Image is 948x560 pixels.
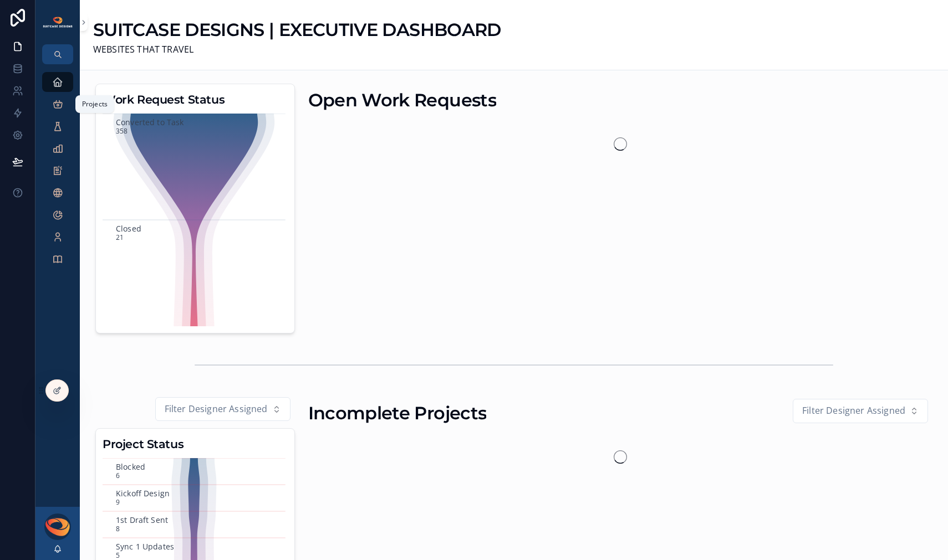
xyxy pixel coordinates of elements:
[308,401,487,426] h1: Incomplete Projects
[802,404,905,418] span: Filter Designer Assigned
[116,514,168,525] text: 1st Draft Sent
[116,471,120,480] text: 6
[116,126,128,136] text: 358
[116,541,174,551] text: Sync 1 Updates
[82,100,108,109] div: Projects
[116,116,184,127] text: Converted to Task
[93,18,501,43] h1: SUITCASE DESIGNS | EXECUTIVE DASHBOARD
[116,223,141,233] text: Closed
[165,402,268,417] span: Filter Designer Assigned
[116,233,124,242] text: 21
[116,497,120,507] text: 9
[35,64,80,284] div: scrollable content
[793,399,928,423] button: Select Button
[116,551,120,560] text: 5
[155,397,290,422] button: Select Button
[42,16,73,28] img: App logo
[308,88,496,113] h1: Open Work Requests
[116,524,120,533] text: 8
[103,91,288,109] h3: Work Request Status
[116,487,170,498] text: Kickoff Design
[93,43,501,57] span: WEBSITES THAT TRAVEL
[103,435,288,453] h3: Project Status
[116,461,145,471] text: Blocked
